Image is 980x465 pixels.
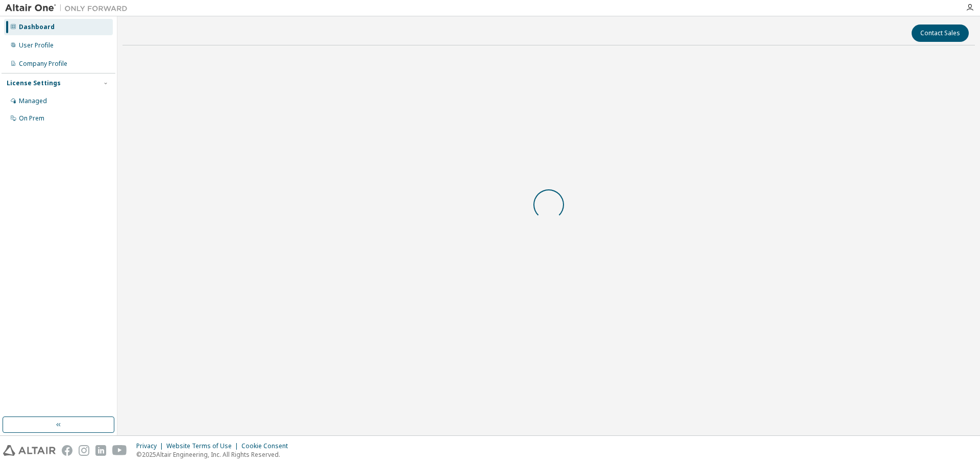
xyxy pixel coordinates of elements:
img: linkedin.svg [95,445,106,456]
img: altair_logo.svg [3,445,56,456]
div: User Profile [19,41,54,50]
img: Altair One [5,3,133,13]
div: License Settings [7,79,61,87]
div: Managed [19,97,47,105]
div: Company Profile [19,60,67,68]
div: On Prem [19,114,44,123]
p: © 2025 Altair Engineering, Inc. All Rights Reserved. [136,450,294,459]
div: Website Terms of Use [166,442,241,450]
img: youtube.svg [112,445,127,456]
div: Dashboard [19,23,55,31]
div: Privacy [136,442,166,450]
button: Contact Sales [912,25,969,42]
img: instagram.svg [79,445,89,456]
div: Cookie Consent [241,442,294,450]
img: facebook.svg [62,445,72,456]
